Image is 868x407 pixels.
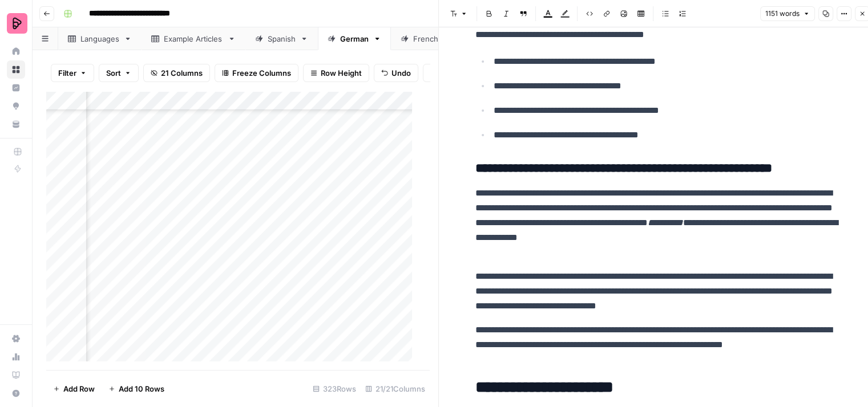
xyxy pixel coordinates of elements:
span: Undo [391,67,411,79]
div: Example Articles [164,33,223,44]
button: 1151 words [760,6,815,21]
button: 21 Columns [143,64,210,82]
a: Opportunities [7,97,25,115]
button: Row Height [303,64,369,82]
span: 21 Columns [161,67,203,79]
button: Add 10 Rows [102,380,171,398]
a: Settings [7,329,25,348]
button: Workspace: Preply [7,9,25,38]
span: 1151 words [765,9,800,19]
div: French [413,33,439,44]
a: Example Articles [142,27,245,50]
span: Sort [106,67,121,79]
span: Add 10 Rows [119,383,164,394]
a: French [391,27,461,50]
button: Filter [51,64,94,82]
div: German [340,33,369,44]
button: Freeze Columns [215,64,298,82]
button: Add Row [46,380,102,398]
a: Spanish [245,27,318,50]
a: Your Data [7,115,25,133]
span: Filter [58,67,76,79]
div: Languages [80,33,119,44]
div: 323 Rows [308,380,361,398]
button: Help + Support [7,384,25,402]
a: Languages [58,27,142,50]
a: Learning Hub [7,366,25,384]
span: Add Row [63,383,95,394]
div: 21/21 Columns [361,380,430,398]
a: Home [7,42,25,60]
span: Row Height [321,67,362,79]
a: Insights [7,79,25,97]
a: Browse [7,60,25,79]
a: German [318,27,391,50]
div: Spanish [268,33,296,44]
a: Usage [7,348,25,366]
img: Preply Logo [7,13,27,34]
button: Undo [374,64,418,82]
span: Freeze Columns [232,67,291,79]
button: Sort [99,64,139,82]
